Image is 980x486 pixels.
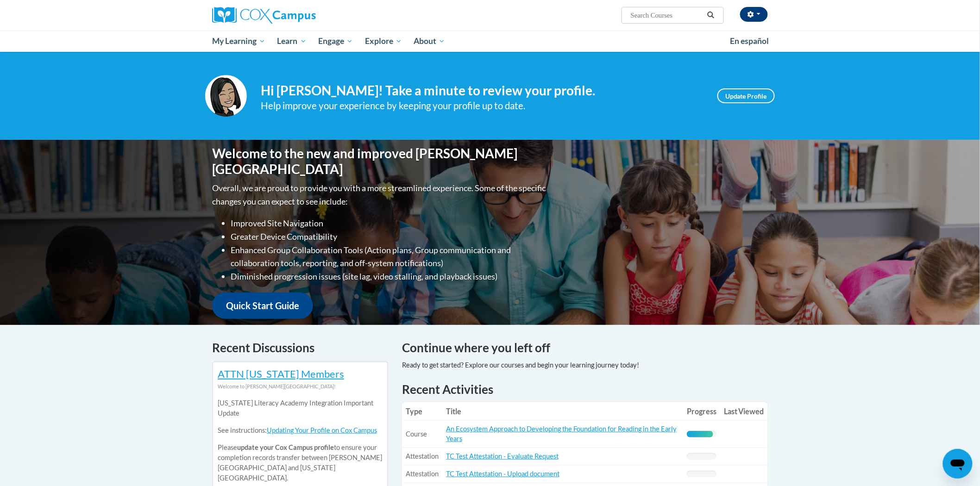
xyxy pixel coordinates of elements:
[212,339,388,357] h4: Recent Discussions
[231,243,548,270] li: Enhanced Group Collaboration Tools (Action plans, Group communication and collaboration tools, re...
[212,181,548,208] p: Overall, we are proud to provide you with a more streamlined experience. Some of the specific cha...
[231,270,548,283] li: Diminished progression issues (site lag, video stalling, and playback issues)
[446,452,559,460] a: TC Test Attestation - Evaluate Request
[402,381,768,398] h1: Recent Activities
[402,402,442,421] th: Type
[630,10,704,21] input: Search Courses
[687,431,713,437] div: Progress, %
[720,402,768,421] th: Last Viewed
[212,293,313,319] a: Quick Start Guide
[446,425,677,442] a: An Ecosystem Approach to Developing the Foundation for Reading in the Early Years
[237,443,334,451] b: update your Cox Campus profile
[704,10,718,21] button: Search
[683,402,720,421] th: Progress
[724,31,775,51] a: En español
[205,75,247,117] img: Profile Image
[406,452,439,460] span: Attestation
[198,31,782,52] div: Main menu
[218,425,383,436] p: See instructions:
[212,146,548,177] h1: Welcome to the new and improved [PERSON_NAME][GEOGRAPHIC_DATA]
[261,83,704,99] h4: Hi [PERSON_NAME]! Take a minute to review your profile.
[212,7,316,24] img: Cox Campus
[231,230,548,243] li: Greater Device Compatibility
[218,381,383,392] div: Welcome to [PERSON_NAME][GEOGRAPHIC_DATA]!
[261,98,704,113] div: Help improve your experience by keeping your profile up to date.
[446,470,559,478] a: TC Test Attestation - Upload document
[408,31,452,52] a: About
[271,31,313,52] a: Learn
[442,402,683,421] th: Title
[740,7,768,22] button: Account Settings
[218,368,344,380] a: ATTN [US_STATE] Members
[318,36,353,47] span: Engage
[212,36,265,47] span: My Learning
[943,449,973,479] iframe: Button to launch messaging window
[212,7,388,24] a: Cox Campus
[359,31,408,52] a: Explore
[414,36,445,47] span: About
[206,31,271,52] a: My Learning
[402,339,768,357] h4: Continue where you left off
[312,31,359,52] a: Engage
[365,36,402,47] span: Explore
[267,426,377,434] a: Updating Your Profile on Cox Campus
[277,36,307,47] span: Learn
[406,430,427,438] span: Course
[717,88,775,103] a: Update Profile
[730,36,769,46] span: En español
[218,398,383,418] p: [US_STATE] Literacy Academy Integration Important Update
[406,470,439,478] span: Attestation
[231,217,548,230] li: Improved Site Navigation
